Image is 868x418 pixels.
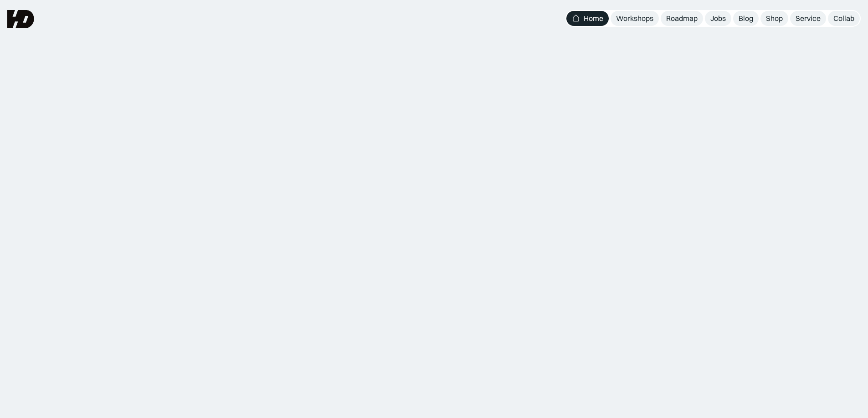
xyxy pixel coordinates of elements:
[739,14,753,23] div: Blog
[616,14,653,23] div: Workshops
[566,11,609,26] a: Home
[661,11,703,26] a: Roadmap
[733,11,759,26] a: Blog
[705,11,731,26] a: Jobs
[766,14,783,23] div: Shop
[666,14,698,23] div: Roadmap
[710,14,726,23] div: Jobs
[828,11,860,26] a: Collab
[833,14,854,23] div: Collab
[611,11,659,26] a: Workshops
[760,11,788,26] a: Shop
[584,14,603,23] div: Home
[790,11,826,26] a: Service
[796,14,821,23] div: Service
